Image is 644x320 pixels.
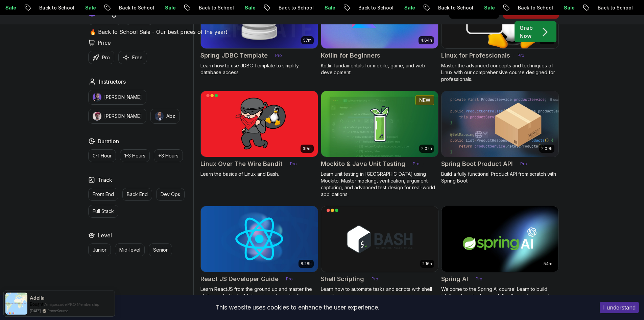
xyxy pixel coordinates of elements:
[441,286,559,306] p: Welcome to the Spring AI course! Learn to build intelligent applications with the Spring framewor...
[88,205,118,218] button: Full Stack
[153,247,168,253] p: Senior
[600,302,639,313] button: Accept cookies
[590,4,636,11] p: Back to School
[93,247,106,253] p: Junior
[77,4,99,11] p: Sale
[88,243,111,256] button: Junior
[118,51,147,64] button: Free
[98,231,112,239] h2: Level
[514,52,528,59] p: Pro
[122,188,152,201] button: Back End
[88,51,114,64] button: Pro
[88,109,146,124] button: instructor img[PERSON_NAME]
[476,4,498,11] p: Sale
[441,274,468,284] h2: Spring AI
[88,90,146,105] button: instructor img[PERSON_NAME]
[115,243,145,256] button: Mid-level
[93,93,101,102] img: instructor img
[441,62,559,83] p: Master the advanced concepts and techniques of Linux with our comprehensive course designed for p...
[350,4,396,11] p: Back to School
[99,78,126,86] h2: Instructors
[149,243,172,256] button: Senior
[321,159,405,169] h2: Mockito & Java Unit Testing
[104,113,142,120] p: [PERSON_NAME]
[396,4,418,11] p: Sale
[321,91,438,157] img: Mockito & Java Unit Testing card
[102,54,110,61] p: Pro
[200,286,318,299] p: Learn ReactJS from the ground up and master the skills needed to build dynamic web applications.
[98,137,119,145] h2: Duration
[155,112,164,121] img: instructor img
[441,171,559,184] p: Build a fully functional Product API from scratch with Spring Boot.
[200,171,318,177] p: Learn the basics of Linux and Bash.
[98,176,112,184] h2: Track
[367,276,382,282] p: Pro
[124,152,145,159] p: 1-3 Hours
[5,300,590,315] div: This website uses cookies to enhance the user experience.
[119,247,140,253] p: Mid-level
[442,91,558,157] img: Spring Boot Product API card
[282,276,297,282] p: Pro
[201,91,318,157] img: Linux Over The Wire Bandit card
[270,4,316,11] p: Back to School
[409,161,424,167] p: Pro
[132,54,143,61] p: Free
[104,94,142,101] p: [PERSON_NAME]
[419,97,430,104] p: NEW
[93,191,114,198] p: Front End
[321,51,380,60] h2: Kotlin for Beginners
[200,51,268,60] h2: Spring JDBC Template
[516,161,531,167] p: Pro
[120,149,150,162] button: 1-3 Hours
[201,206,318,272] img: React JS Developer Guide card
[441,159,513,169] h2: Spring Boot Product API
[271,52,286,59] p: Pro
[520,24,533,40] p: Grab Now
[510,4,556,11] p: Back to School
[200,62,318,76] p: Learn how to use JDBC Template to simplify database access.
[158,152,178,159] p: +3 Hours
[157,4,178,11] p: Sale
[321,91,438,198] a: Mockito & Java Unit Testing card2.02hNEWMockito & Java Unit TestingProLearn unit testing in [GEOG...
[154,149,183,162] button: +3 Hours
[430,4,476,11] p: Back to School
[316,4,338,11] p: Sale
[422,261,432,266] p: 2.16h
[47,308,68,314] a: ProveSource
[31,4,77,11] p: Back to School
[237,4,258,11] p: Sale
[303,146,312,151] p: 39m
[30,308,41,314] span: [DATE]
[93,112,101,121] img: instructor img
[166,113,175,120] p: Abz
[156,188,185,201] button: Dev Ops
[127,191,148,198] p: Back End
[421,146,432,151] p: 2.02h
[541,146,552,151] p: 2.09h
[93,152,112,159] p: 0-1 Hour
[150,109,180,124] button: instructor imgAbz
[200,206,318,299] a: React JS Developer Guide card8.28hReact JS Developer GuideProLearn ReactJS from the ground up and...
[321,62,438,76] p: Kotlin fundamentals for mobile, game, and web development
[161,191,180,198] p: Dev Ops
[88,188,118,201] button: Front End
[321,286,438,299] p: Learn how to automate tasks and scripts with shell scripting.
[200,159,283,169] h2: Linux Over The Wire Bandit
[88,149,116,162] button: 0-1 Hour
[30,301,44,307] span: Bought
[441,51,510,60] h2: Linux for Professionals
[321,274,364,284] h2: Shell Scripting
[321,171,438,198] p: Learn unit testing in [GEOGRAPHIC_DATA] using Mockito. Master mocking, verification, argument cap...
[200,91,318,177] a: Linux Over The Wire Bandit card39mLinux Over The Wire BanditProLearn the basics of Linux and Bash.
[200,274,279,284] h2: React JS Developer Guide
[544,261,552,266] p: 54m
[472,276,486,282] p: Pro
[441,206,559,306] a: Spring AI card54mSpring AIProWelcome to the Spring AI course! Learn to build intelligent applicat...
[44,302,99,307] a: Amigoscode PRO Membership
[5,293,27,315] img: provesource social proof notification image
[90,28,227,36] p: 🔥 Back to School Sale - Our best prices of the year!
[441,91,559,184] a: Spring Boot Product API card2.09hSpring Boot Product APIProBuild a fully functional Product API f...
[191,4,237,11] p: Back to School
[286,161,301,167] p: Pro
[321,206,438,272] img: Shell Scripting card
